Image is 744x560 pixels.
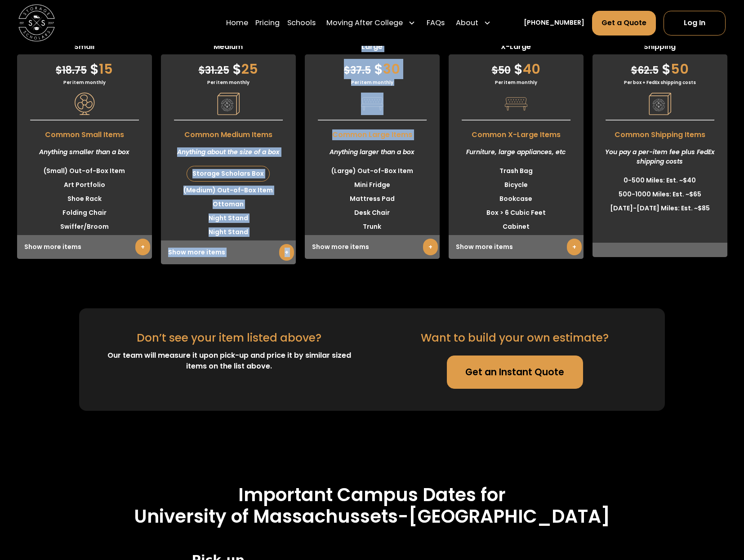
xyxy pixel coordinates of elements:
[449,206,584,220] li: Box > 6 Cubic Feet
[199,63,229,77] span: 31.25
[101,350,357,372] div: Our team will measure it upon pick-up and price it by similar sized items on the list above.
[17,178,152,192] li: Art Portfolio
[649,93,671,115] img: Pricing Category Icon
[17,79,152,86] div: Per item monthly
[305,41,440,54] span: Large
[423,239,438,255] a: +
[305,178,440,192] li: Mini Fridge
[161,79,296,86] div: Per item monthly
[305,164,440,178] li: (Large) Out-of-Box Item
[323,10,419,36] div: Moving After College
[524,18,584,27] a: [PHONE_NUMBER]
[56,63,62,77] span: $
[449,125,584,140] span: Common X-Large Items
[17,220,152,234] li: Swiffer/Broom
[135,239,150,255] a: +
[17,54,152,79] div: 15
[593,140,727,173] div: You pay a per-item fee plus FedEx shipping costs
[593,54,727,79] div: 50
[305,220,440,234] li: Trunk
[449,178,584,192] li: Bicycle
[90,59,99,79] span: $
[279,244,294,261] a: +
[42,484,702,506] h3: Important Campus Dates for
[505,93,527,115] img: Pricing Category Icon
[361,93,383,115] img: Pricing Category Icon
[305,125,440,140] span: Common Large Items
[567,239,582,255] a: +
[18,4,55,41] img: Storage Scholars main logo
[449,41,584,54] span: X-Large
[449,164,584,178] li: Trash Bag
[17,41,152,54] span: Small
[73,93,96,115] img: Pricing Category Icon
[449,79,584,86] div: Per item monthly
[305,54,440,79] div: 30
[593,201,727,215] li: [DATE]-[DATE] Miles: Est. ~$85
[305,140,440,164] div: Anything larger than a box
[593,41,727,54] span: Shipping
[449,235,584,259] div: Show more items
[447,356,583,388] a: Get an Instant Quote
[17,192,152,206] li: Shoe Rack
[664,10,726,35] a: Log In
[161,211,296,225] li: Night Stand
[161,197,296,211] li: Ottoman
[226,10,248,36] a: Home
[305,206,440,220] li: Desk Chair
[344,63,371,77] span: 37.5
[161,240,296,264] div: Show more items
[593,79,727,86] div: Per box + FedEx shipping costs
[161,125,296,140] span: Common Medium Items
[161,225,296,239] li: Night Stand
[344,63,350,77] span: $
[449,192,584,206] li: Bookcase
[514,59,523,79] span: $
[56,63,87,77] span: 18.75
[427,10,445,36] a: FAQs
[287,10,316,36] a: Schools
[492,63,498,77] span: $
[161,54,296,79] div: 25
[42,506,702,528] h3: University of Massachussets-[GEOGRAPHIC_DATA]
[17,140,152,164] div: Anything smaller than a box
[456,18,478,28] div: About
[593,125,727,140] span: Common Shipping Items
[217,93,240,115] img: Pricing Category Icon
[305,235,440,259] div: Show more items
[449,54,584,79] div: 40
[593,187,727,201] li: 500-1000 Miles: Est. ~$65
[137,330,321,347] div: Don’t see your item listed above?
[452,10,495,36] div: About
[326,18,403,28] div: Moving After College
[631,63,637,77] span: $
[17,206,152,220] li: Folding Chair
[631,63,659,77] span: 62.5
[187,166,269,181] div: Storage Scholars Box
[662,59,671,79] span: $
[232,59,241,79] span: $
[255,10,280,36] a: Pricing
[161,183,296,197] li: (Medium) Out-of-Box Item
[492,63,511,77] span: 50
[161,140,296,164] div: Anything about the size of a box
[421,330,609,347] div: Want to build your own estimate?
[17,235,152,259] div: Show more items
[374,59,383,79] span: $
[449,220,584,234] li: Cabinet
[17,164,152,178] li: (Small) Out-of-Box Item
[449,140,584,164] div: Furniture, large appliances, etc
[305,79,440,86] div: Per item monthly
[593,173,727,187] li: 0-500 Miles: Est. ~$40
[161,41,296,54] span: Medium
[17,125,152,140] span: Common Small Items
[305,192,440,206] li: Mattress Pad
[592,10,656,35] a: Get a Quote
[199,63,205,77] span: $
